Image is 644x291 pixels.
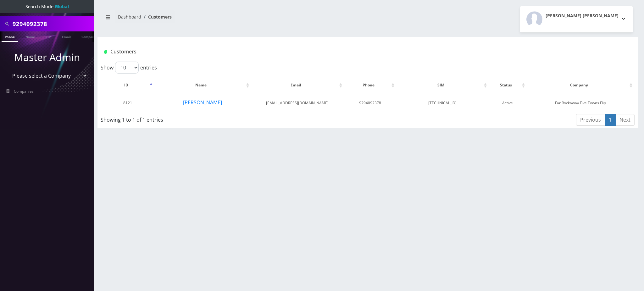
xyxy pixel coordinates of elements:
th: Status: activate to sort column ascending [489,76,527,94]
button: [PERSON_NAME] [183,98,222,107]
th: Phone: activate to sort column ascending [344,76,396,94]
a: Name [22,31,38,41]
select: Showentries [115,62,139,74]
a: Previous [576,114,605,126]
a: SIM [42,31,54,41]
label: Show entries [101,62,157,74]
nav: breadcrumb [102,10,363,28]
th: Company: activate to sort column ascending [527,76,634,94]
th: ID: activate to sort column descending [101,76,154,94]
li: Customers [141,14,172,20]
span: Companies [14,89,34,94]
td: 9294092378 [344,95,396,111]
th: SIM: activate to sort column ascending [397,76,488,94]
a: Email [59,31,74,41]
th: Name: activate to sort column ascending [155,76,250,94]
a: Phone [2,31,18,42]
th: Email: activate to sort column ascending [251,76,344,94]
h1: Customers [104,49,542,55]
a: Next [615,114,635,126]
td: [EMAIL_ADDRESS][DOMAIN_NAME] [251,95,344,111]
span: Search Mode: [25,3,69,9]
button: [PERSON_NAME] [PERSON_NAME] [520,6,633,32]
td: Far Rockaway Five Towns Flip [527,95,634,111]
td: 8121 [101,95,154,111]
a: Dashboard [118,14,141,20]
a: 1 [605,114,616,126]
td: [TECHNICAL_ID] [397,95,488,111]
td: Active [489,95,527,111]
strong: Global [55,3,69,9]
input: Search All Companies [13,18,93,30]
a: Company [78,31,99,41]
h2: [PERSON_NAME] [PERSON_NAME] [546,13,619,19]
div: Showing 1 to 1 of 1 entries [101,113,319,124]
